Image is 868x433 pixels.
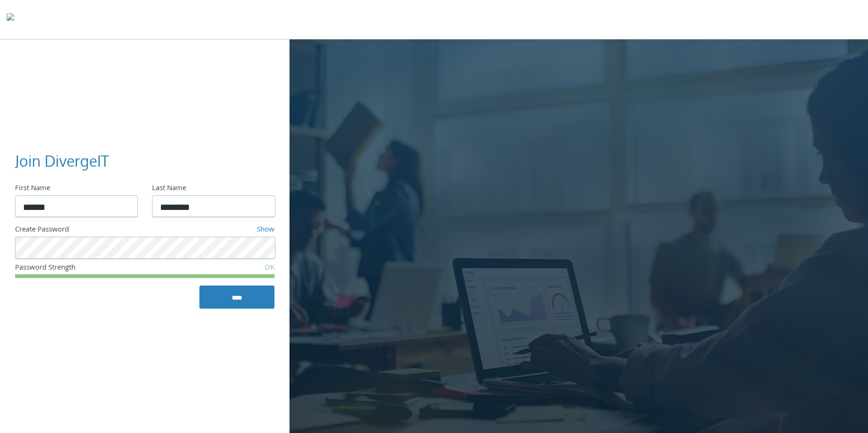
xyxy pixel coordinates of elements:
[15,151,267,172] h3: Join DivergeIT
[15,263,188,275] div: Password Strength
[188,263,274,275] div: OK
[15,224,180,237] div: Create Password
[15,183,137,195] div: First Name
[152,183,274,195] div: Last Name
[7,10,14,29] img: todyl-logo-dark.svg
[257,224,274,236] a: Show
